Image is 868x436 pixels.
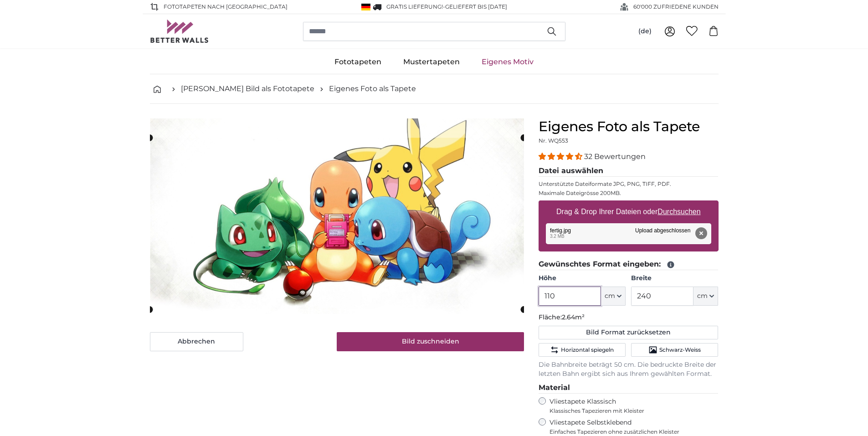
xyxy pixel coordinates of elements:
p: Unterstützte Dateiformate JPG, PNG, TIFF, PDF. [539,180,719,188]
span: GRATIS Lieferung! [386,3,443,10]
span: Schwarz-Weiss [659,346,701,354]
span: Nr. WQ553 [539,137,568,144]
span: 32 Bewertungen [584,152,646,161]
span: Geliefert bis [DATE] [445,3,507,10]
span: cm [605,292,615,301]
span: Fototapeten nach [GEOGRAPHIC_DATA] [164,3,288,11]
button: Schwarz-Weiss [631,343,718,357]
label: Höhe [539,274,626,283]
p: Maximale Dateigrösse 200MB. [539,190,719,197]
span: - [443,3,507,10]
legend: Material [539,382,719,394]
span: 2.64m² [562,313,585,321]
legend: Gewünschtes Format eingeben: [539,259,719,270]
u: Durchsuchen [657,208,700,215]
nav: breadcrumbs [150,74,719,104]
span: cm [697,292,708,301]
a: Eigenes Motiv [471,50,544,74]
button: cm [601,287,626,306]
button: cm [693,287,718,306]
label: Drag & Drop Ihrer Dateien oder [553,203,704,221]
p: Fläche: [539,313,719,322]
span: Einfaches Tapezieren ohne zusätzlichen Kleister [550,428,719,436]
span: 60'000 ZUFRIEDENE KUNDEN [633,3,719,11]
span: Horizontal spiegeln [561,346,614,354]
label: Vliestapete Selbstklebend [550,418,719,436]
a: Eigenes Foto als Tapete [329,83,416,94]
label: Breite [631,274,718,283]
h1: Eigenes Foto als Tapete [539,118,719,135]
button: Bild zuschneiden [337,332,524,351]
button: (de) [631,23,659,40]
legend: Datei auswählen [539,165,719,177]
button: Horizontal spiegeln [539,343,626,357]
button: Abbrechen [150,332,243,351]
img: Betterwalls [150,20,209,43]
span: Klassisches Tapezieren mit Kleister [550,407,711,415]
button: Bild Format zurücksetzen [539,326,719,339]
a: [PERSON_NAME] Bild als Fototapete [181,83,314,94]
a: Mustertapeten [392,50,471,74]
img: Deutschland [361,4,370,10]
span: 4.31 stars [539,152,584,161]
a: Fototapeten [324,50,392,74]
label: Vliestapete Klassisch [550,397,711,415]
p: Die Bahnbreite beträgt 50 cm. Die bedruckte Breite der letzten Bahn ergibt sich aus Ihrem gewählt... [539,360,719,379]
